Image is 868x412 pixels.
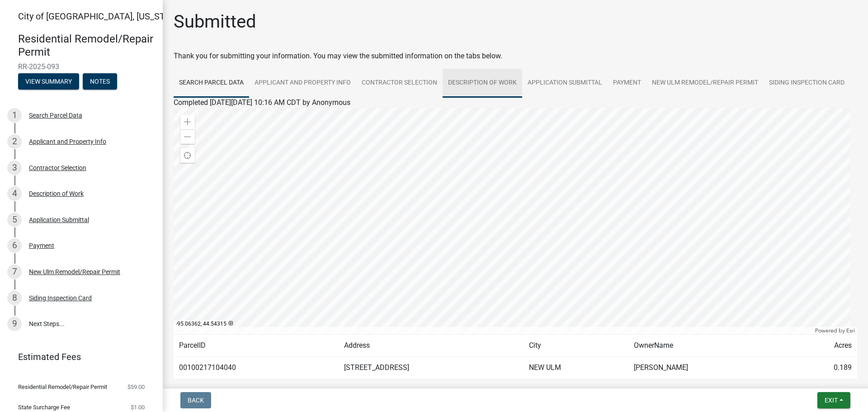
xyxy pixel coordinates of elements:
[787,335,857,357] td: Acres
[29,217,89,223] div: Application Submittal
[524,335,628,357] td: City
[522,69,608,98] a: Application Submittal
[18,11,183,22] span: City of [GEOGRAPHIC_DATA], [US_STATE]
[846,327,855,334] a: Esri
[131,404,145,410] span: $1.00
[18,384,107,390] span: Residential Remodel/Repair Permit
[7,161,22,175] div: 3
[524,357,628,379] td: NEW ULM
[180,392,211,408] button: Back
[7,134,22,149] div: 2
[443,69,522,98] a: Description of Work
[29,242,54,249] div: Payment
[339,335,524,357] td: Address
[29,269,120,275] div: New Ulm Remodel/Repair Permit
[356,69,443,98] a: Contractor Selection
[18,78,79,85] wm-modal-confirm: Summary
[127,384,145,390] span: $59.00
[825,397,838,404] span: Exit
[188,397,204,404] span: Back
[628,335,787,357] td: OwnerName
[7,265,22,279] div: 7
[83,78,117,85] wm-modal-confirm: Notes
[180,148,195,163] div: Find my location
[817,392,850,408] button: Exit
[608,69,646,98] a: Payment
[174,69,249,98] a: Search Parcel Data
[29,295,92,301] div: Siding Inspection Card
[18,73,79,90] button: View Summary
[174,357,339,379] td: 00100217104040
[174,98,350,107] span: Completed [DATE][DATE] 10:16 AM CDT by Anonymous
[787,357,857,379] td: 0.189
[180,115,195,129] div: Zoom in
[83,73,117,90] button: Notes
[174,51,857,62] div: Thank you for submitting your information. You may view the submitted information on the tabs below.
[7,213,22,227] div: 5
[7,108,22,123] div: 1
[18,404,70,410] span: State Surcharge Fee
[7,238,22,253] div: 6
[180,129,195,144] div: Zoom out
[813,327,857,334] div: Powered by
[29,190,84,197] div: Description of Work
[628,357,787,379] td: [PERSON_NAME]
[29,112,82,118] div: Search Parcel Data
[18,33,156,59] h4: Residential Remodel/Repair Permit
[174,11,256,33] h1: Submitted
[7,317,22,331] div: 9
[7,291,22,305] div: 8
[7,186,22,201] div: 4
[174,335,339,357] td: ParcelID
[339,357,524,379] td: [STREET_ADDRESS]
[7,348,148,366] a: Estimated Fees
[18,62,145,71] span: RR-2025-093
[249,69,356,98] a: Applicant and Property Info
[646,69,764,98] a: New Ulm Remodel/Repair Permit
[29,138,106,145] div: Applicant and Property Info
[29,165,86,171] div: Contractor Selection
[764,69,850,98] a: Siding Inspection Card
